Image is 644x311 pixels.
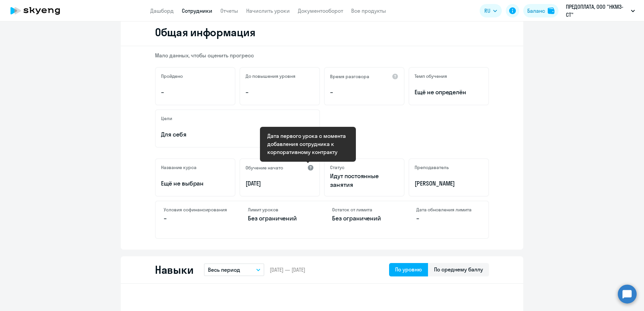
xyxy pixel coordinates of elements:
[523,4,558,17] button: Балансbalance
[208,266,240,274] p: Весь период
[155,52,489,59] p: Мало данных, чтобы оценить прогресс
[248,207,312,213] h4: Лимит уроков
[351,7,386,14] a: Все продукты
[415,164,449,170] h5: Преподаватель
[164,207,228,213] h4: Условия софинансирования
[246,73,296,79] h5: До повышения уровня
[204,263,264,276] button: Весь период
[548,7,554,14] img: balance
[161,130,251,139] p: Для себя
[415,88,483,97] span: Ещё не определён
[527,7,545,15] div: Баланс
[270,266,305,273] span: [DATE] — [DATE]
[332,207,396,213] h4: Остаток от лимита
[416,214,480,223] p: –
[330,73,369,80] h5: Время разговора
[330,172,398,189] p: Идут постоянные занятия
[248,214,312,223] p: Без ограничений
[330,88,398,97] p: –
[246,179,314,188] p: [DATE]
[566,3,628,19] p: ПРЕДОПЛАТА, ООО "НКМЗ-СТ"
[155,263,193,276] h2: Навыки
[155,25,255,39] h2: Общая информация
[415,179,483,188] p: [PERSON_NAME]
[330,164,344,170] h5: Статус
[161,115,172,121] h5: Цели
[182,7,212,14] a: Сотрудники
[267,132,348,156] div: Дата первого урока с момента добавления сотрудника к корпоративному контракту
[161,164,197,170] h5: Название курса
[416,207,480,213] h4: Дата обновления лимита
[562,3,638,19] button: ПРЕДОПЛАТА, ООО "НКМЗ-СТ"
[395,265,422,273] div: По уровню
[415,73,447,79] h5: Темп обучения
[484,7,490,15] span: RU
[161,179,229,188] p: Ещё не выбран
[220,7,238,14] a: Отчеты
[246,7,290,14] a: Начислить уроки
[150,7,174,14] a: Дашборд
[434,265,483,273] div: По среднему баллу
[480,4,502,17] button: RU
[298,7,343,14] a: Документооборот
[161,88,229,97] p: –
[161,73,183,79] h5: Пройдено
[246,165,283,171] h5: Обучение начато
[246,88,314,97] p: –
[164,214,228,223] p: –
[332,214,396,223] p: Без ограничений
